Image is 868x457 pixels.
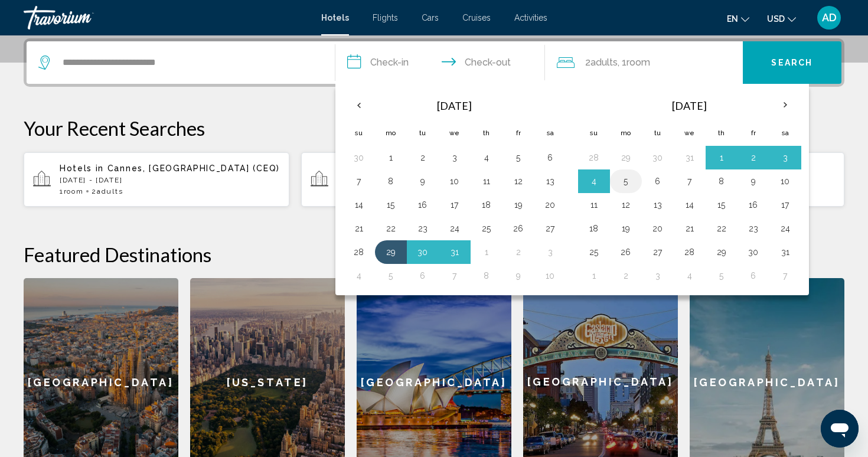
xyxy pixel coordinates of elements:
[413,173,432,190] button: Day 9
[321,13,349,22] a: Hotels
[771,58,812,68] span: Search
[618,54,650,71] span: , 1
[413,267,432,284] button: Day 6
[27,41,841,84] div: Search widget
[60,176,280,184] p: [DATE] - [DATE]
[477,149,496,166] button: Day 4
[585,149,603,166] button: Day 28
[767,10,796,27] button: Change currency
[541,267,560,284] button: Day 10
[541,220,560,237] button: Day 27
[413,149,432,166] button: Day 2
[350,220,368,237] button: Day 21
[712,244,731,260] button: Day 29
[509,244,528,260] button: Day 2
[585,267,603,284] button: Day 1
[97,187,123,195] span: Adults
[648,197,667,213] button: Day 13
[343,92,375,119] button: Previous month
[509,267,528,284] button: Day 9
[381,197,400,213] button: Day 15
[767,14,785,24] span: USD
[541,244,560,260] button: Day 3
[616,173,635,190] button: Day 5
[680,173,699,190] button: Day 7
[477,267,496,284] button: Day 8
[445,173,464,190] button: Day 10
[712,220,731,237] button: Day 22
[680,149,699,166] button: Day 31
[445,197,464,213] button: Day 17
[585,220,603,237] button: Day 18
[769,92,801,119] button: Next month
[350,173,368,190] button: Day 7
[445,220,464,237] button: Day 24
[776,267,795,284] button: Day 7
[616,149,635,166] button: Day 29
[24,116,844,140] p: Your Recent Searches
[626,57,650,68] span: Room
[445,149,464,166] button: Day 3
[648,149,667,166] button: Day 30
[24,243,844,266] h2: Featured Destinations
[648,220,667,237] button: Day 20
[24,6,309,30] a: Travorium
[413,220,432,237] button: Day 23
[350,197,368,213] button: Day 14
[744,267,763,284] button: Day 6
[610,92,769,120] th: [DATE]
[422,13,439,22] a: Cars
[680,220,699,237] button: Day 21
[60,164,104,173] span: Hotels in
[616,244,635,260] button: Day 26
[727,14,738,24] span: en
[680,197,699,213] button: Day 14
[64,187,84,195] span: Room
[373,13,398,22] a: Flights
[776,173,795,190] button: Day 10
[822,12,837,24] span: AD
[727,10,749,27] button: Change language
[680,244,699,260] button: Day 28
[381,173,400,190] button: Day 8
[776,244,795,260] button: Day 31
[541,173,560,190] button: Day 13
[92,187,123,195] span: 2
[381,220,400,237] button: Day 22
[585,197,603,213] button: Day 11
[590,57,618,68] span: Adults
[585,54,618,71] span: 2
[648,173,667,190] button: Day 6
[509,197,528,213] button: Day 19
[509,173,528,190] button: Day 12
[585,244,603,260] button: Day 25
[712,197,731,213] button: Day 15
[616,197,635,213] button: Day 12
[776,220,795,237] button: Day 24
[335,41,545,84] button: Check in and out dates
[514,13,547,22] a: Activities
[381,244,400,260] button: Day 29
[541,149,560,166] button: Day 6
[712,267,731,284] button: Day 5
[413,244,432,260] button: Day 30
[381,149,400,166] button: Day 1
[509,149,528,166] button: Day 5
[350,149,368,166] button: Day 30
[350,244,368,260] button: Day 28
[744,149,763,166] button: Day 2
[744,244,763,260] button: Day 30
[545,41,743,84] button: Travelers: 2 adults, 0 children
[776,149,795,166] button: Day 3
[680,267,699,284] button: Day 4
[616,267,635,284] button: Day 2
[375,92,534,120] th: [DATE]
[814,5,844,30] button: User Menu
[301,152,567,207] button: [GEOGRAPHIC_DATA] ([GEOGRAPHIC_DATA], [GEOGRAPHIC_DATA]) and Nearby Hotels[DATE] - [DATE]1Room2Ad...
[712,149,731,166] button: Day 1
[541,197,560,213] button: Day 20
[350,267,368,284] button: Day 4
